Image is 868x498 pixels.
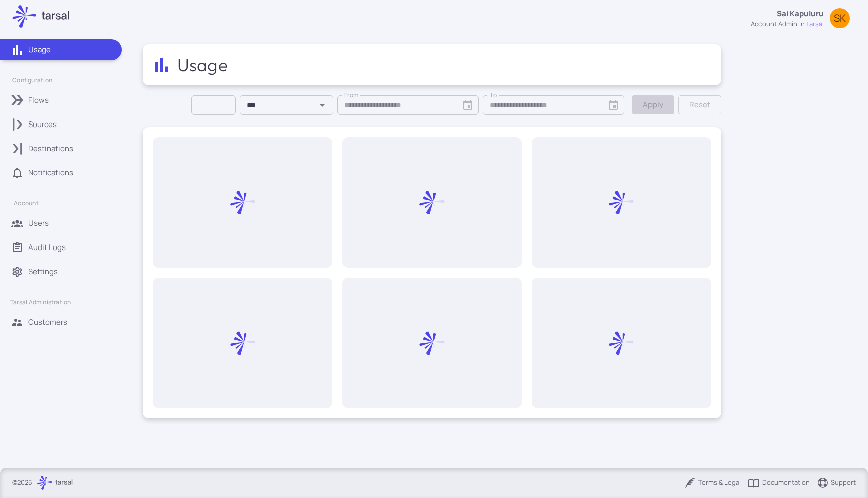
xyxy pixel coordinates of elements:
p: Destinations [28,143,73,154]
p: © 2025 [12,478,32,488]
button: Sai Kapuluruaccount adminintarsalSK [745,4,856,33]
a: Support [817,477,856,489]
h2: Usage [177,54,230,75]
label: To [490,91,497,100]
button: Open [315,98,330,112]
p: Customers [28,317,67,328]
p: Sai Kapuluru [777,8,824,19]
p: Settings [28,266,58,277]
p: Configuration [12,76,52,84]
button: Apply [632,95,674,114]
img: Loading... [609,331,634,356]
p: Audit Logs [28,242,66,253]
p: Flows [28,95,49,106]
a: Documentation [748,477,810,489]
img: Loading... [230,190,255,215]
img: Loading... [419,190,445,215]
img: Loading... [609,190,634,215]
p: Account [14,199,38,207]
img: Loading... [419,331,445,356]
p: Tarsal Administration [10,298,71,306]
p: Notifications [28,167,73,178]
button: Reset [678,95,721,114]
div: account admin [751,19,797,29]
a: Terms & Legal [684,477,741,489]
label: From [344,91,359,100]
span: SK [834,13,846,23]
p: Sources [28,119,57,130]
p: Usage [28,44,51,55]
img: Loading... [230,331,255,356]
span: tarsal [807,19,824,29]
p: Users [28,218,49,229]
span: in [799,19,805,29]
